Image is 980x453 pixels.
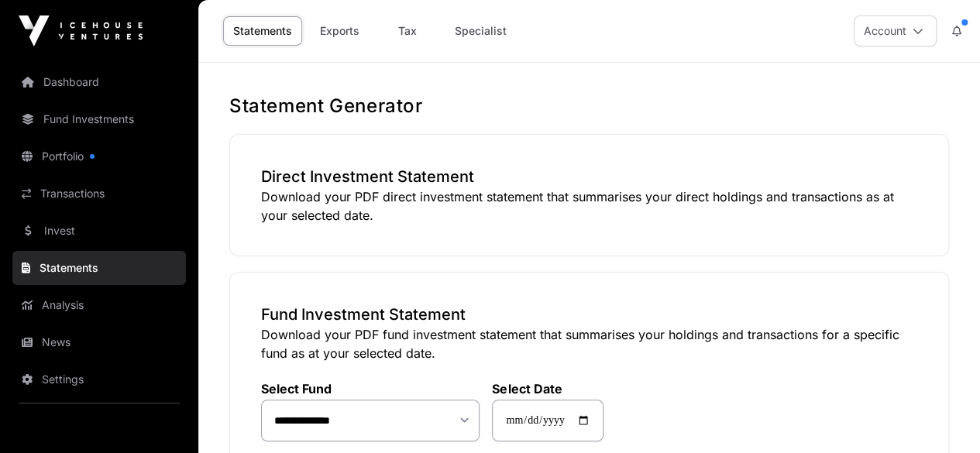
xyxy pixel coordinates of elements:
a: News [12,325,186,359]
button: Account [854,15,937,46]
h3: Direct Investment Statement [261,166,917,187]
a: Analysis [12,288,186,322]
h3: Fund Investment Statement [261,304,917,325]
a: Statements [12,251,186,285]
a: Invest [12,214,186,248]
iframe: Chat Widget [903,379,980,453]
img: Icehouse Ventures Logo [19,15,143,46]
label: Select Fund [261,381,480,396]
a: Portfolio [12,139,186,173]
a: Transactions [12,177,186,211]
a: Exports [308,16,370,46]
p: Download your PDF fund investment statement that summarises your holdings and transactions for a ... [261,325,917,362]
h1: Statement Generator [229,94,949,118]
a: Specialist [445,16,517,46]
p: Download your PDF direct investment statement that summarises your direct holdings and transactio... [261,187,917,225]
a: Settings [12,362,186,396]
a: Statements [223,16,302,46]
a: Dashboard [12,65,186,99]
a: Fund Investments [12,102,186,136]
a: Tax [377,16,438,46]
label: Select Date [492,381,603,396]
